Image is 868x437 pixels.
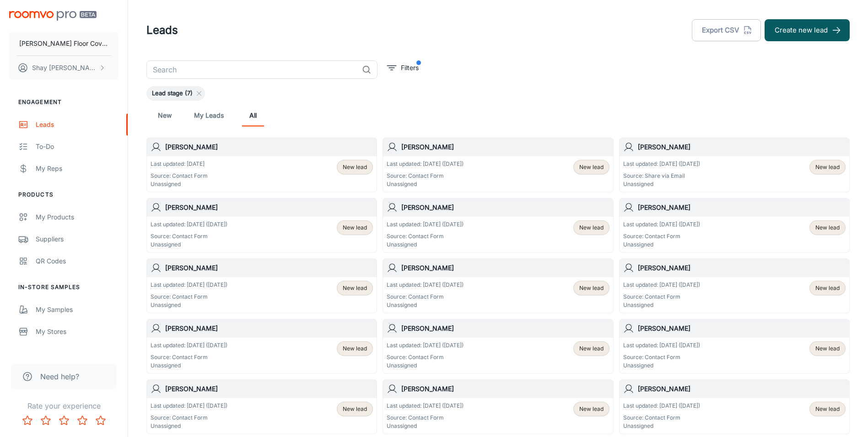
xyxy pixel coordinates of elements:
div: QR Codes [36,256,119,266]
div: Suppliers [36,234,119,244]
p: Unassigned [623,180,700,188]
p: Unassigned [387,301,464,309]
span: New lead [815,344,840,353]
button: Rate 2 star [37,411,55,430]
div: Leads [36,120,119,130]
h6: [PERSON_NAME] [401,323,609,333]
p: Last updated: [DATE] ([DATE]) [387,220,464,229]
a: [PERSON_NAME]Last updated: [DATE] ([DATE])Source: Contact FormUnassignedNew lead [383,379,613,434]
button: Create new lead [765,19,850,41]
div: My Stores [36,327,119,337]
a: [PERSON_NAME]Last updated: [DATE] ([DATE])Source: Contact FormUnassignedNew lead [383,198,613,253]
p: Last updated: [DATE] ([DATE]) [623,160,700,168]
button: Rate 5 star [92,411,110,430]
span: New lead [343,163,367,171]
a: [PERSON_NAME]Last updated: [DATE] ([DATE])Source: Contact FormUnassignedNew lead [383,137,613,192]
div: Lead stage (7) [146,86,205,101]
a: [PERSON_NAME]Last updated: [DATE] ([DATE])Source: Contact FormUnassignedNew lead [619,198,850,253]
p: Unassigned [387,180,464,188]
p: Source: Contact Form [387,293,464,301]
p: Rate your experience [7,400,120,411]
p: Last updated: [DATE] ([DATE]) [623,341,700,350]
h6: [PERSON_NAME] [165,263,373,273]
p: Source: Contact Form [387,232,464,240]
h6: [PERSON_NAME] [165,142,373,152]
p: Last updated: [DATE] ([DATE]) [387,281,464,289]
p: Source: Contact Form [623,414,700,422]
span: New lead [815,163,840,171]
p: Last updated: [DATE] ([DATE]) [151,281,227,289]
h6: [PERSON_NAME] [165,384,373,394]
span: New lead [343,224,367,232]
p: [PERSON_NAME] Floor Covering [19,38,108,49]
p: Source: Contact Form [387,414,464,422]
a: [PERSON_NAME]Last updated: [DATE] ([DATE])Source: Contact FormUnassignedNew lead [146,319,377,374]
p: Filters [401,63,419,73]
p: Source: Share via Email [623,172,700,180]
h6: [PERSON_NAME] [165,202,373,213]
h6: [PERSON_NAME] [638,384,846,394]
p: Source: Contact Form [387,172,464,180]
p: Last updated: [DATE] ([DATE]) [387,341,464,350]
div: My Samples [36,305,119,315]
p: Last updated: [DATE] ([DATE]) [387,402,464,410]
input: Search [146,60,358,79]
p: Unassigned [151,361,227,370]
p: Last updated: [DATE] ([DATE]) [623,281,700,289]
h6: [PERSON_NAME] [401,384,609,394]
p: Unassigned [151,301,227,309]
span: New lead [343,405,367,413]
a: [PERSON_NAME]Last updated: [DATE] ([DATE])Source: Contact FormUnassignedNew lead [619,319,850,374]
p: Last updated: [DATE] ([DATE]) [151,341,227,350]
p: Source: Contact Form [387,353,464,361]
p: Last updated: [DATE] ([DATE]) [623,402,700,410]
p: Source: Contact Form [623,232,700,240]
span: New lead [579,284,604,292]
h6: [PERSON_NAME] [401,202,609,213]
span: New lead [815,284,840,292]
img: Roomvo PRO Beta [9,11,97,21]
span: New lead [579,344,604,353]
p: Last updated: [DATE] [151,160,208,168]
button: filter [385,60,421,75]
a: [PERSON_NAME]Last updated: [DATE] ([DATE])Source: Contact FormUnassignedNew lead [383,258,613,313]
a: [PERSON_NAME]Last updated: [DATE] ([DATE])Source: Contact FormUnassignedNew lead [146,198,377,253]
p: Source: Contact Form [151,172,208,180]
p: Source: Contact Form [151,353,227,361]
h6: [PERSON_NAME] [165,323,373,333]
a: [PERSON_NAME]Last updated: [DATE] ([DATE])Source: Contact FormUnassignedNew lead [383,319,613,374]
p: Unassigned [623,301,700,309]
a: My Leads [194,104,224,126]
p: Source: Contact Form [623,353,700,361]
h6: [PERSON_NAME] [401,263,609,273]
h6: [PERSON_NAME] [638,263,846,273]
p: Unassigned [623,361,700,370]
a: [PERSON_NAME]Last updated: [DATE] ([DATE])Source: Contact FormUnassignedNew lead [146,258,377,313]
p: Last updated: [DATE] ([DATE]) [151,402,227,410]
span: New lead [343,344,367,353]
span: New lead [343,284,367,292]
span: New lead [579,405,604,413]
span: New lead [815,405,840,413]
h6: [PERSON_NAME] [401,142,609,152]
p: Unassigned [387,361,464,370]
div: My Products [36,212,119,222]
p: Last updated: [DATE] ([DATE]) [387,160,464,168]
span: New lead [579,163,604,171]
p: Unassigned [151,180,208,188]
span: New lead [815,224,840,232]
span: Lead stage (7) [146,89,198,98]
p: Source: Contact Form [151,232,227,240]
h6: [PERSON_NAME] [638,142,846,152]
p: Unassigned [387,240,464,249]
a: [PERSON_NAME]Last updated: [DATE] ([DATE])Source: Contact FormUnassignedNew lead [146,379,377,434]
p: Unassigned [151,240,227,249]
p: Source: Contact Form [623,293,700,301]
a: [PERSON_NAME]Last updated: [DATE] ([DATE])Source: Contact FormUnassignedNew lead [619,258,850,313]
a: [PERSON_NAME]Last updated: [DATE]Source: Contact FormUnassignedNew lead [146,137,377,192]
a: [PERSON_NAME]Last updated: [DATE] ([DATE])Source: Contact FormUnassignedNew lead [619,379,850,434]
a: [PERSON_NAME]Last updated: [DATE] ([DATE])Source: Share via EmailUnassignedNew lead [619,137,850,192]
a: New [154,104,176,126]
p: Unassigned [151,422,227,430]
p: Last updated: [DATE] ([DATE]) [151,220,227,229]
